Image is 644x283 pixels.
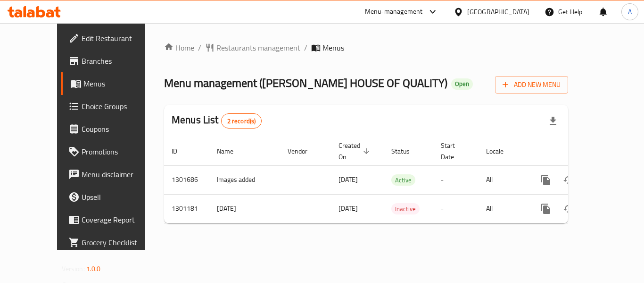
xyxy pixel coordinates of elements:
a: Edit Restaurant [61,27,165,50]
button: more [535,197,557,220]
span: [DATE] [339,202,358,214]
a: Grocery Checklist [61,231,165,254]
a: Menu disclaimer [61,163,165,186]
a: Restaurants management [205,42,300,53]
a: Choice Groups [61,95,165,118]
h2: Menus List [172,113,262,129]
span: Inactive [391,204,420,214]
div: Total records count [221,113,262,129]
span: Status [391,146,422,157]
span: Name [217,146,246,157]
nav: breadcrumb [164,42,568,53]
button: Change Status [557,169,580,191]
span: Open [451,80,473,88]
span: Start Date [441,140,467,163]
td: 1301686 [164,165,209,194]
a: Home [164,42,194,53]
button: more [535,169,557,191]
a: Coverage Report [61,208,165,231]
div: Export file [542,110,564,132]
div: [GEOGRAPHIC_DATA] [467,7,529,17]
span: Locale [486,146,516,157]
span: Version: [62,263,85,275]
span: Menu management ( [PERSON_NAME] HOUSE OF QUALITY ) [164,72,447,94]
div: Inactive [391,203,420,214]
span: Coverage Report [82,214,157,225]
span: Branches [82,55,157,67]
button: Change Status [557,197,580,220]
td: 1301181 [164,194,209,223]
th: Actions [527,137,633,166]
span: Menu disclaimer [82,169,157,180]
span: 2 record(s) [222,117,262,126]
span: Add New Menu [503,79,561,91]
a: Coupons [61,118,165,140]
span: 1.0.0 [86,263,101,275]
div: Open [451,78,473,90]
div: Active [391,174,415,186]
td: [DATE] [209,194,280,223]
a: Promotions [61,140,165,163]
a: Menus [61,72,165,95]
span: Promotions [82,146,157,157]
span: Menus [322,42,344,53]
span: Menus [83,78,157,89]
span: Vendor [288,146,320,157]
span: Coupons [82,123,157,135]
span: [DATE] [339,173,358,186]
table: enhanced table [164,137,633,223]
td: Images added [209,165,280,194]
span: ID [172,146,190,157]
button: Add New Menu [495,76,568,94]
td: All [479,165,527,194]
div: Menu-management [365,6,423,17]
td: - [433,165,479,194]
a: Branches [61,50,165,72]
span: Edit Restaurant [82,33,157,44]
td: - [433,194,479,223]
span: Active [391,175,415,186]
td: All [479,194,527,223]
li: / [304,42,307,53]
a: Upsell [61,186,165,208]
span: Choice Groups [82,101,157,112]
span: Created On [339,140,372,163]
span: Upsell [82,191,157,203]
li: / [198,42,201,53]
span: Grocery Checklist [82,237,157,248]
span: Restaurants management [216,42,300,53]
span: A [628,7,632,17]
